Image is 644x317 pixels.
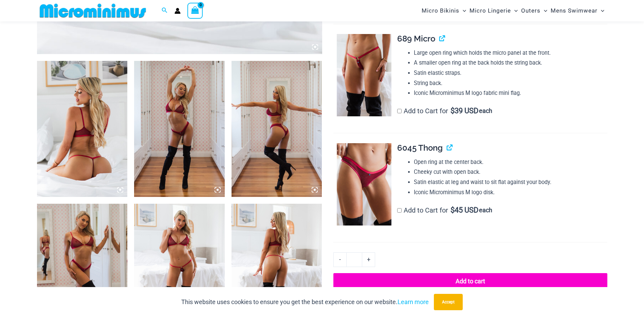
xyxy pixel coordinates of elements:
[419,1,607,20] nav: Site Navigation
[232,61,322,197] img: Guilty Pleasures Red 1045 Bra 6045 Thong
[422,2,459,19] span: Micro Bikinis
[434,294,463,310] button: Accept
[414,157,607,167] li: Open ring at the center back.
[414,187,607,198] li: Iconic Microminimus M logo disk.
[519,2,549,19] a: OutersMenu ToggleMenu Toggle
[134,61,225,197] img: Guilty Pleasures Red 1045 Bra 6045 Thong
[414,177,607,187] li: Satin elastic at leg and waist to sit flat against your body.
[459,2,466,19] span: Menu Toggle
[470,2,511,19] span: Micro Lingerie
[414,78,607,88] li: String back.
[333,273,607,289] button: Add to cart
[468,2,519,19] a: Micro LingerieMenu ToggleMenu Toggle
[597,2,604,19] span: Menu Toggle
[479,207,492,214] span: each
[37,61,128,197] img: Guilty Pleasures Red 1045 Bra 689 Micro
[414,68,607,78] li: Satin elastic straps.
[397,109,402,113] input: Add to Cart for$39 USD each
[450,207,478,214] span: 45 USD
[414,88,607,98] li: Iconic Microminimus M logo fabric mini flag.
[414,48,607,58] li: Large open ring which holds the micro panel at the front.
[337,34,391,116] img: Guilty Pleasures Red 689 Micro
[181,297,429,307] p: This website uses cookies to ensure you get the best experience on our website.
[346,252,362,267] input: Product quantity
[551,2,597,19] span: Mens Swimwear
[398,298,429,305] a: Learn more
[333,252,346,267] a: -
[521,2,540,19] span: Outers
[397,34,435,44] span: 689 Micro
[414,58,607,68] li: A smaller open ring at the back holds the string back.
[511,2,518,19] span: Menu Toggle
[420,2,468,19] a: Micro BikinisMenu ToggleMenu Toggle
[549,2,606,19] a: Mens SwimwearMenu ToggleMenu Toggle
[37,3,149,18] img: MM SHOP LOGO FLAT
[397,208,402,213] input: Add to Cart for$45 USD each
[397,143,443,153] span: 6045 Thong
[174,8,181,14] a: Account icon link
[479,107,492,114] span: each
[397,206,492,214] label: Add to Cart for
[414,167,607,177] li: Cheeky cut with open back.
[450,206,455,214] span: $
[540,2,547,19] span: Menu Toggle
[187,3,203,18] a: View Shopping Cart, empty
[162,6,168,15] a: Search icon link
[362,252,375,267] a: +
[450,107,478,114] span: 39 USD
[397,107,492,115] label: Add to Cart for
[337,143,391,226] img: Guilty Pleasures Red 6045 Thong
[450,106,455,115] span: $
